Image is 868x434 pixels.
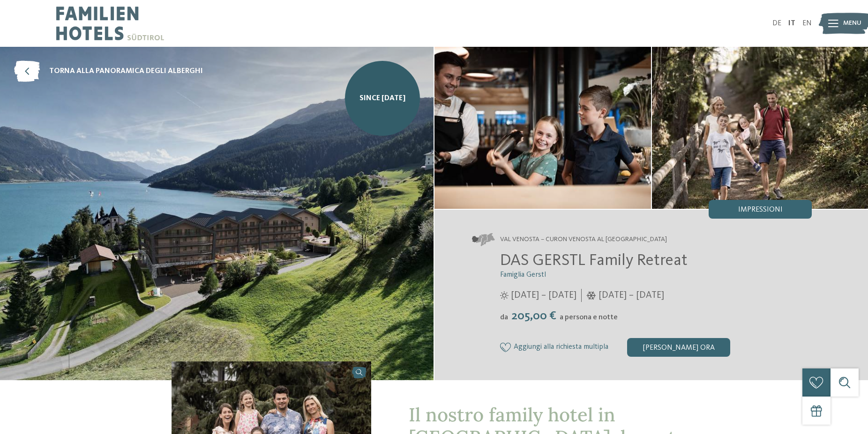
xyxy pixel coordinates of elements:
span: SINCE [DATE] [359,93,405,103]
span: [DATE] – [DATE] [599,289,664,302]
img: Una vacanza di relax in un family hotel in Val Venosta [434,47,651,209]
span: Aggiungi alla richiesta multipla [514,343,608,352]
a: IT [788,20,795,27]
span: Val Venosta – Curon Venosta al [GEOGRAPHIC_DATA] [500,235,667,244]
span: [DATE] – [DATE] [511,289,576,302]
span: Impressioni [738,206,783,213]
span: da [500,314,508,321]
i: Orari d'apertura estate [500,291,509,300]
a: torna alla panoramica degli alberghi [14,61,203,82]
a: EN [802,20,812,27]
a: DE [772,20,781,27]
span: a persona e notte [560,314,618,321]
span: DAS GERSTL Family Retreat [500,252,688,269]
span: torna alla panoramica degli alberghi [49,66,203,76]
span: Famiglia Gerstl [500,271,546,279]
div: [PERSON_NAME] ora [627,338,730,357]
i: Orari d'apertura inverno [586,291,596,300]
span: Menu [843,19,861,28]
span: 205,00 € [509,310,559,322]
